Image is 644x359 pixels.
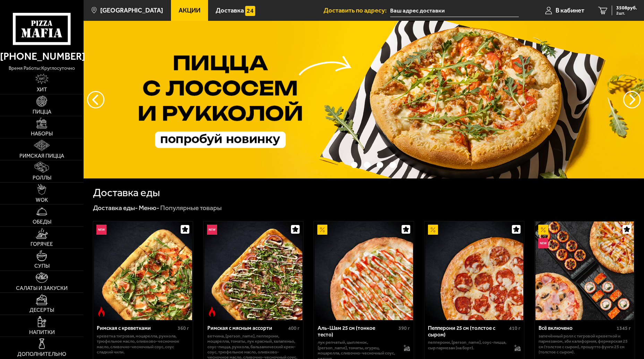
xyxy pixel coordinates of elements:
span: Дополнительно [17,352,66,357]
span: Салаты и закуски [16,286,68,291]
span: 3508 руб. [616,6,637,10]
input: Ваш адрес доставки [390,4,519,17]
p: пепперони, [PERSON_NAME], соус-пицца, сыр пармезан (на борт). [428,340,507,350]
img: Римская с креветками [94,222,192,320]
p: креветка тигровая, моцарелла, руккола, трюфельное масло, оливково-чесночное масло, сливочно-чесно... [97,333,189,355]
span: Обеды [33,219,51,225]
span: Горячее [31,242,53,247]
div: Римская с креветками [97,325,176,332]
span: 2 шт. [616,11,637,15]
img: Акционный [428,225,438,235]
span: Наборы [31,131,53,137]
span: Напитки [29,330,55,335]
button: точки переключения [377,162,383,168]
span: 410 г [509,325,521,331]
span: 1345 г [617,325,631,331]
span: [GEOGRAPHIC_DATA] [100,7,163,14]
span: Доставка [216,7,244,14]
span: Римская пицца [19,153,64,159]
h1: Доставка еды [93,187,160,198]
span: Десерты [29,308,54,313]
div: Популярные товары [160,203,222,212]
a: Меню- [139,204,159,212]
div: Римская с мясным ассорти [207,325,286,332]
span: Акции [179,7,200,14]
img: Острое блюдо [207,307,217,317]
div: Пепперони 25 см (толстое с сыром) [428,325,507,338]
img: Аль-Шам 25 см (тонкое тесто) [315,222,413,320]
img: Акционный [317,225,327,235]
span: В кабинет [556,7,584,14]
img: Пепперони 25 см (толстое с сыром) [425,222,523,320]
a: АкционныйПепперони 25 см (толстое с сыром) [424,222,524,320]
button: точки переключения [364,162,370,168]
p: Запечённый ролл с тигровой креветкой и пармезаном, Эби Калифорния, Фермерская 25 см (толстое с сы... [539,333,631,355]
span: 390 г [398,325,410,331]
span: Пицца [33,109,51,115]
button: следующий [87,91,104,108]
img: Новинка [96,225,106,235]
img: Острое блюдо [96,307,106,317]
img: Новинка [538,238,548,248]
a: АкционныйАль-Шам 25 см (тонкое тесто) [314,222,413,320]
span: Доставить по адресу: [324,7,390,14]
div: Аль-Шам 25 см (тонкое тесто) [318,325,397,338]
div: Всё включено [539,325,615,332]
a: НовинкаОстрое блюдоРимская с креветками [93,222,193,320]
a: Доставка еды- [93,204,138,212]
img: Акционный [538,225,548,235]
span: Хит [37,87,47,93]
img: 15daf4d41897b9f0e9f617042186c801.svg [245,6,255,16]
span: 400 г [288,325,300,331]
button: точки переключения [338,162,345,168]
img: Римская с мясным ассорти [204,222,302,320]
span: 360 г [178,325,189,331]
span: Супы [34,264,50,269]
a: АкционныйНовинкаВсё включено [535,222,634,320]
a: НовинкаОстрое блюдоРимская с мясным ассорти [204,222,303,320]
img: Новинка [207,225,217,235]
button: предыдущий [623,91,641,108]
button: точки переключения [351,162,358,168]
span: Роллы [33,175,51,181]
span: WOK [36,198,48,203]
button: точки переключения [389,162,396,168]
img: Всё включено [535,222,634,320]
